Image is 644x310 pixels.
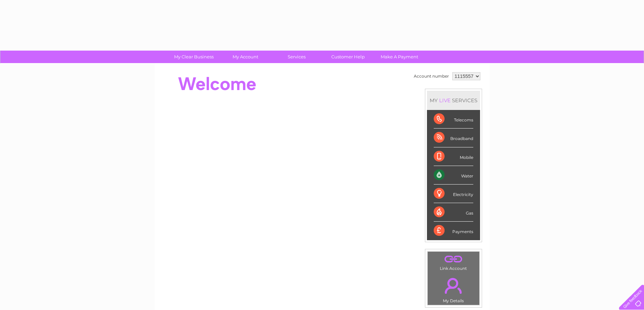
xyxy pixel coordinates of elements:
a: . [429,253,478,265]
div: Electricity [434,185,473,203]
td: Account number [412,71,451,82]
div: Mobile [434,147,473,166]
a: My Clear Business [166,51,222,63]
div: MY SERVICES [427,91,480,110]
a: . [429,274,478,298]
div: Gas [434,203,473,222]
a: My Account [217,51,273,63]
td: Link Account [427,251,480,273]
a: Make A Payment [372,51,427,63]
td: My Details [427,272,480,305]
div: Broadband [434,129,473,147]
div: Telecoms [434,110,473,129]
div: LIVE [438,97,452,104]
div: Payments [434,222,473,240]
a: Services [269,51,325,63]
a: Customer Help [320,51,376,63]
div: Water [434,166,473,185]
